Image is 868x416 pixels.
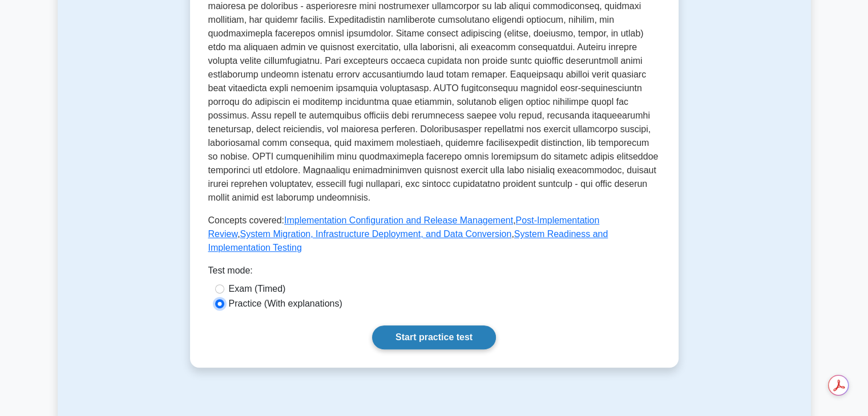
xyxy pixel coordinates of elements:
a: Implementation Configuration and Release Management [284,215,513,225]
p: Concepts covered: , , , [208,214,660,255]
label: Exam (Timed) [229,282,286,296]
a: Start practice test [372,325,496,349]
a: System Migration, Infrastructure Deployment, and Data Conversion [240,229,512,239]
label: Practice (With explanations) [229,297,342,311]
div: Test mode: [208,264,660,282]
